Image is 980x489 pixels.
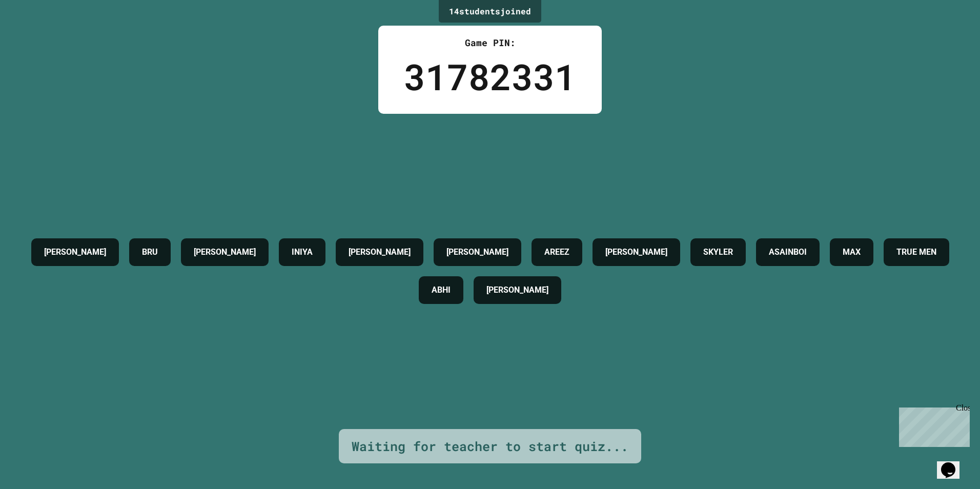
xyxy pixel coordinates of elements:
h4: ASAINBOI [769,246,807,258]
h4: ABHI [432,284,451,296]
h4: BRU [142,246,158,258]
iframe: chat widget [937,448,970,479]
h4: [PERSON_NAME] [486,284,548,296]
div: 31782331 [404,50,576,104]
h4: INIYA [292,246,313,258]
h4: [PERSON_NAME] [605,246,667,258]
h4: [PERSON_NAME] [194,246,256,258]
div: Chat with us now!Close [4,4,71,65]
iframe: chat widget [895,403,970,447]
h4: MAX [843,246,861,258]
h4: [PERSON_NAME] [349,246,411,258]
h4: TRUE MEN [896,246,936,258]
div: Game PIN: [404,36,576,50]
h4: AREEZ [544,246,569,258]
div: Waiting for teacher to start quiz... [352,437,628,456]
h4: [PERSON_NAME] [446,246,508,258]
h4: [PERSON_NAME] [44,246,106,258]
h4: SKYLER [703,246,733,258]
